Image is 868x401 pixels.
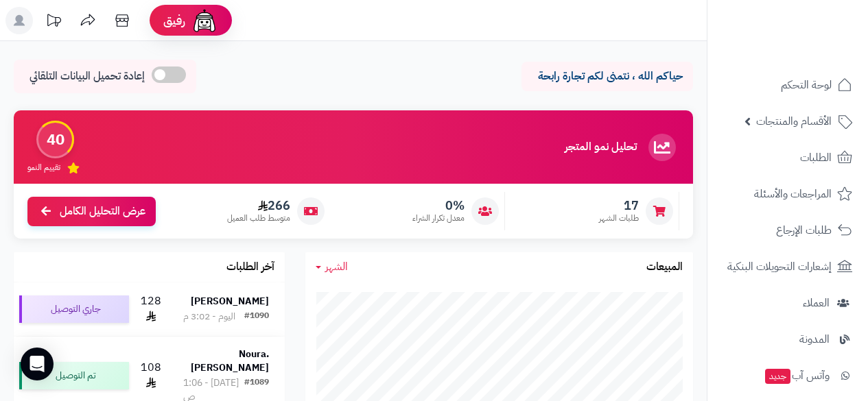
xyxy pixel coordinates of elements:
[765,369,790,384] span: جديد
[800,148,832,167] span: الطلبات
[60,204,145,219] span: عرض التحليل الكامل
[27,197,156,226] a: عرض التحليل الكامل
[30,69,145,84] span: إعادة تحميل البيانات التلقائي
[565,141,637,154] h3: تحليل نمو المتجر
[532,69,683,84] p: حياكم الله ، نتمنى لكم تجارة رابحة
[191,7,218,34] img: ai-face.png
[716,323,860,356] a: المدونة
[716,178,860,210] a: المراجعات والأسئلة
[799,330,830,349] span: المدونة
[764,366,830,385] span: وآتس آب
[163,12,185,29] span: رفيق
[134,282,167,336] td: 128
[27,162,60,173] span: تقييم النمو
[727,257,832,276] span: إشعارات التحويلات البنكية
[227,198,290,213] span: 266
[19,362,129,389] div: تم التوصيل
[21,348,54,380] div: Open Intercom Messenger
[716,141,860,174] a: الطلبات
[716,287,860,319] a: العملاء
[599,198,639,213] span: 17
[716,250,860,283] a: إشعارات التحويلات البنكية
[226,261,274,274] h3: آخر الطلبات
[412,198,465,213] span: 0%
[756,112,832,131] span: الأقسام والمنتجات
[191,347,269,375] strong: Noura. [PERSON_NAME]
[754,184,832,204] span: المراجعات والأسئلة
[325,258,348,275] span: الشهر
[191,294,269,308] strong: [PERSON_NAME]
[716,359,860,392] a: وآتس آبجديد
[803,293,830,313] span: العملاء
[716,214,860,247] a: طلبات الإرجاع
[244,310,269,324] div: #1090
[646,261,683,274] h3: المبيعات
[412,212,465,224] span: معدل تكرار الشراء
[776,221,832,240] span: طلبات الإرجاع
[599,212,639,224] span: طلبات الشهر
[19,295,129,323] div: جاري التوصيل
[716,69,860,101] a: لوحة التحكم
[36,7,71,38] a: تحديثات المنصة
[316,259,348,275] a: الشهر
[781,75,832,95] span: لوحة التحكم
[183,310,235,324] div: اليوم - 3:02 م
[227,212,290,224] span: متوسط طلب العميل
